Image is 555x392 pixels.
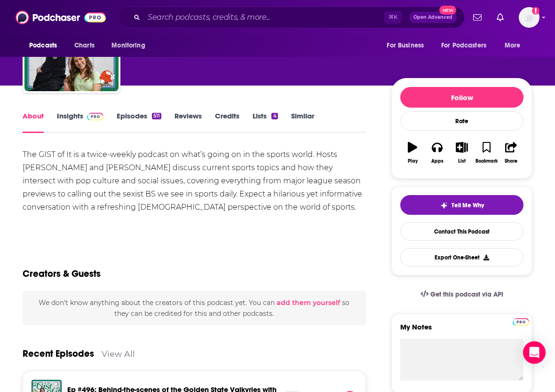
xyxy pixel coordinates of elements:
[513,317,529,326] a: Pro website
[16,8,106,26] img: Podchaser - Follow, Share and Rate Podcasts
[493,9,507,25] a: Show notifications dropdown
[277,299,340,306] button: add them yourself
[408,158,418,164] div: Play
[118,7,465,28] div: Search podcasts, credits, & more...
[144,10,384,25] input: Search podcasts, credits, & more...
[519,7,539,28] span: Logged in as chardin
[105,37,157,55] button: open menu
[87,113,103,120] img: Podchaser Pro
[384,11,402,24] span: ⌘ K
[380,37,436,55] button: open menu
[400,222,523,241] a: Contact This Podcast
[102,349,135,359] a: View All
[476,158,498,164] div: Bookmark
[435,37,500,55] button: open menu
[291,111,314,133] a: Similar
[413,15,452,20] span: Open Advanced
[425,136,449,170] button: Apps
[271,113,277,119] div: 4
[387,39,424,52] span: For Business
[111,39,145,52] span: Monitoring
[23,268,101,280] h2: Creators & Guests
[431,158,444,164] div: Apps
[39,298,349,317] span: We don't know anything about the creators of this podcast yet . You can so they can be credited f...
[400,195,523,215] button: tell me why sparkleTell Me Why
[400,87,523,108] button: Follow
[469,9,485,25] a: Show notifications dropdown
[439,6,456,15] span: New
[505,158,517,164] div: Share
[400,136,425,170] button: Play
[68,37,100,55] a: Charts
[23,348,94,360] a: Recent Episodes
[400,248,523,267] button: Export One-Sheet
[174,111,202,133] a: Reviews
[253,111,277,133] a: Lists4
[400,111,523,131] div: Rate
[400,322,523,339] label: My Notes
[23,111,44,133] a: About
[440,202,448,209] img: tell me why sparkle
[458,158,466,164] div: List
[74,39,95,52] span: Charts
[452,202,484,209] span: Tell Me Why
[519,7,539,28] img: User Profile
[117,111,161,133] a: Episodes511
[413,283,511,306] a: Get this podcast via API
[532,7,539,15] svg: Add a profile image
[505,39,521,52] span: More
[474,136,499,170] button: Bookmark
[441,39,486,52] span: For Podcasters
[430,290,503,298] span: Get this podcast via API
[519,7,539,28] button: Show profile menu
[215,111,239,133] a: Credits
[523,341,546,364] div: Open Intercom Messenger
[23,37,69,55] button: open menu
[450,136,474,170] button: List
[409,12,457,23] button: Open AdvancedNew
[57,111,103,133] a: InsightsPodchaser Pro
[513,318,529,326] img: Podchaser Pro
[23,148,366,214] div: The GIST of It is a twice-weekly podcast on what’s going on in the sports world. Hosts [PERSON_NA...
[499,136,523,170] button: Share
[152,113,161,119] div: 511
[29,39,57,52] span: Podcasts
[498,37,532,55] button: open menu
